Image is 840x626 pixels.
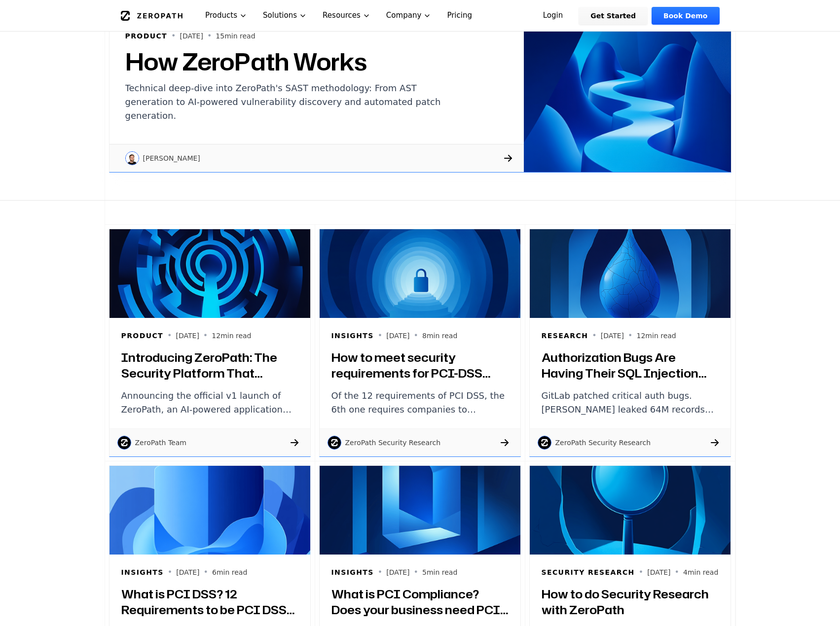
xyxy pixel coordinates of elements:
[105,225,315,461] a: Introducing ZeroPath: The Security Platform That Actually Understands Your CodeProduct•[DATE]•12m...
[121,331,164,341] h6: Product
[176,331,199,341] p: [DATE]
[555,438,651,448] p: ZeroPath Security Research
[216,31,255,41] p: 15 min read
[628,330,632,342] span: •
[538,436,551,450] img: ZeroPath Security Research
[414,566,418,578] span: •
[345,438,441,448] p: ZeroPath Security Research
[143,153,200,163] p: [PERSON_NAME]
[121,349,298,381] h3: Introducing ZeroPath: The Security Platform That Actually Understands Your Code
[331,349,509,381] h3: How to meet security requirements for PCI-DSS compliance?
[386,567,409,577] p: [DATE]
[125,50,457,73] h2: How ZeroPath Works
[647,567,670,577] p: [DATE]
[212,567,247,577] p: 6 min read
[386,331,409,341] p: [DATE]
[328,436,341,450] img: ZeroPath Security Research
[422,567,457,577] p: 5 min read
[125,31,168,41] h6: Product
[639,566,643,578] span: •
[168,566,172,578] span: •
[331,389,509,417] p: Of the 12 requirements of PCI DSS, the 6th one requires companies to maintain application securit...
[683,567,718,577] p: 4 min read
[414,330,418,342] span: •
[121,389,298,417] p: Announcing the official v1 launch of ZeroPath, an AI-powered application security platform truste...
[320,229,520,318] img: How to meet security requirements for PCI-DSS compliance?
[531,7,575,25] a: Login
[637,331,676,341] p: 12 min read
[167,330,172,342] span: •
[331,567,374,577] h6: Insights
[320,466,520,555] img: What is PCI Compliance? Does your business need PCI Compliance?
[110,229,310,318] img: Introducing ZeroPath: The Security Platform That Actually Understands Your Code
[592,330,596,342] span: •
[542,349,719,381] h3: Authorization Bugs Are Having Their SQL Injection Moment
[105,10,735,176] a: How ZeroPath WorksProduct•[DATE]•15min readHow ZeroPath WorksTechnical deep-dive into ZeroPath's ...
[331,586,509,618] h3: What is PCI Compliance? Does your business need PCI Compliance?
[180,31,203,41] p: [DATE]
[204,566,208,578] span: •
[378,566,382,578] span: •
[207,30,212,42] span: •
[652,7,719,25] a: Book Demo
[542,567,635,577] h6: Security Research
[530,229,730,318] img: Authorization Bugs Are Having Their SQL Injection Moment
[525,225,735,461] a: Authorization Bugs Are Having Their SQL Injection MomentResearch•[DATE]•12min readAuthorization B...
[125,151,139,165] img: Raphael Karger
[110,466,310,555] img: What is PCI DSS? 12 Requirements to be PCI DSS Compliant
[171,30,176,42] span: •
[121,586,298,618] h3: What is PCI DSS? 12 Requirements to be PCI DSS Compliant
[315,225,525,461] a: How to meet security requirements for PCI-DSS compliance?Insights•[DATE]•8min readHow to meet sec...
[135,438,186,448] p: ZeroPath Team
[524,14,731,172] img: How ZeroPath Works
[675,566,679,578] span: •
[125,81,457,123] p: Technical deep-dive into ZeroPath's SAST methodology: From AST generation to AI-powered vulnerabi...
[176,567,199,577] p: [DATE]
[530,466,730,555] img: How to do Security Research with ZeroPath
[542,586,719,618] h3: How to do Security Research with ZeroPath
[378,330,382,342] span: •
[212,331,251,341] p: 12 min read
[601,331,624,341] p: [DATE]
[542,389,719,417] p: GitLab patched critical auth bugs. [PERSON_NAME] leaked 64M records through a basic IDOR. Authori...
[422,331,457,341] p: 8 min read
[203,330,208,342] span: •
[542,331,588,341] h6: Research
[331,331,374,341] h6: Insights
[579,7,648,25] a: Get Started
[117,436,131,450] img: ZeroPath Team
[121,567,164,577] h6: Insights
